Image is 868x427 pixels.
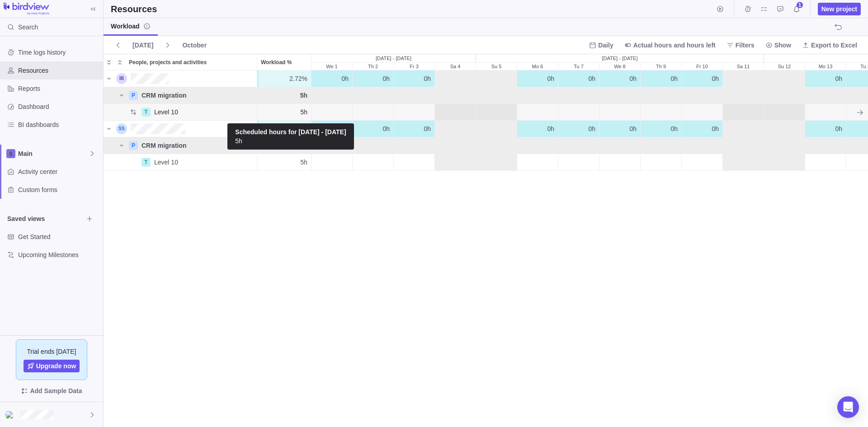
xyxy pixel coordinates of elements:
[723,104,764,121] div: Sa 11
[585,39,617,52] span: Daily
[394,104,435,121] div: Fr 3
[257,121,311,137] div: Workload %
[723,87,764,104] div: Sa 11
[764,154,805,171] div: Su 12
[104,87,257,104] div: People, projects and activities
[104,104,257,121] div: People, projects and activities
[142,108,151,117] div: T
[24,360,80,372] a: Upgrade now
[764,70,805,87] div: Su 12
[424,74,431,83] span: 0h
[621,39,719,52] span: Actual hours and hours left
[394,121,435,137] div: Fr 3
[476,154,517,171] div: Su 5
[7,214,83,223] span: Saved views
[641,137,682,154] div: Th 9
[633,41,716,50] span: Actual hours and hours left
[798,39,861,52] span: Export to Excel
[599,154,641,171] div: We 8
[558,87,599,104] div: Tu 7
[741,7,754,14] a: Time logs
[682,70,723,87] div: Fr 10
[138,141,190,150] div: CRM migration
[235,127,346,136] div: Scheduled hours for [DATE] - [DATE]
[641,87,682,104] div: Th 9
[821,5,857,14] span: New project
[682,87,723,104] div: Fr 10
[18,167,99,176] span: Activity center
[261,58,292,67] span: Workload %
[517,87,558,104] div: Mo 6
[588,124,595,133] span: 0h
[818,3,861,15] span: New project
[764,121,805,137] div: Su 12
[83,212,96,225] span: Browse views
[257,104,311,121] div: Workload %
[104,70,868,427] div: grid
[127,141,257,150] a: PCRM migration
[311,63,352,70] div: We 1
[805,154,846,171] div: Mo 13
[723,137,764,154] div: Sa 11
[762,39,795,52] span: Show
[182,41,207,50] span: October
[774,7,787,14] a: Approval requests
[805,63,846,70] div: Mo 13
[129,39,157,52] span: [DATE]
[641,70,682,87] div: Th 9
[300,91,307,100] span: 5h
[143,23,151,30] svg: info-description
[805,121,846,137] div: Mo 13
[151,158,182,167] div: Level 10
[476,121,517,137] div: Su 5
[18,48,99,57] span: Time logs history
[599,63,640,70] div: We 8
[599,104,641,121] div: We 8
[629,74,637,83] span: 0h
[790,7,803,14] a: Notifications
[764,87,805,104] div: Su 12
[670,74,678,83] span: 0h
[641,154,682,171] div: Th 9
[741,3,754,15] span: Time logs
[111,3,157,15] h2: Resources
[435,70,476,87] div: Sa 4
[558,63,599,70] div: Tu 7
[832,21,844,33] span: The action will be undone: changing the activity dates
[394,154,435,171] div: Fr 3
[300,108,307,117] span: 5h
[311,54,476,62] div: [DATE] - [DATE]
[129,141,138,150] div: P
[599,121,641,137] div: We 8
[774,3,787,15] span: Approval requests
[558,154,599,171] div: Tu 7
[558,137,599,154] div: Tu 7
[476,70,517,87] div: Su 5
[104,121,257,137] div: People, projects and activities
[805,104,846,121] div: Mo 13
[723,63,764,70] div: Sa 11
[289,74,307,83] span: 2.72%
[353,154,394,171] div: Th 2
[558,121,599,137] div: Tu 7
[682,154,723,171] div: Fr 10
[18,66,99,75] span: Resources
[723,70,764,87] div: Sa 11
[558,104,599,121] div: Tu 7
[599,137,641,154] div: We 8
[599,87,641,104] div: We 8
[435,63,476,70] div: Sa 4
[641,104,682,121] div: Th 9
[114,56,125,69] span: Collapse
[353,137,394,154] div: Th 2
[104,56,114,69] span: Expand
[588,74,595,83] span: 0h
[517,63,558,70] div: Mo 6
[127,106,140,118] span: Hours Distribution
[758,3,770,15] span: My assignments
[805,87,846,104] div: Mo 13
[764,104,805,121] div: Su 12
[682,104,723,121] div: Fr 10
[18,185,99,194] span: Custom forms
